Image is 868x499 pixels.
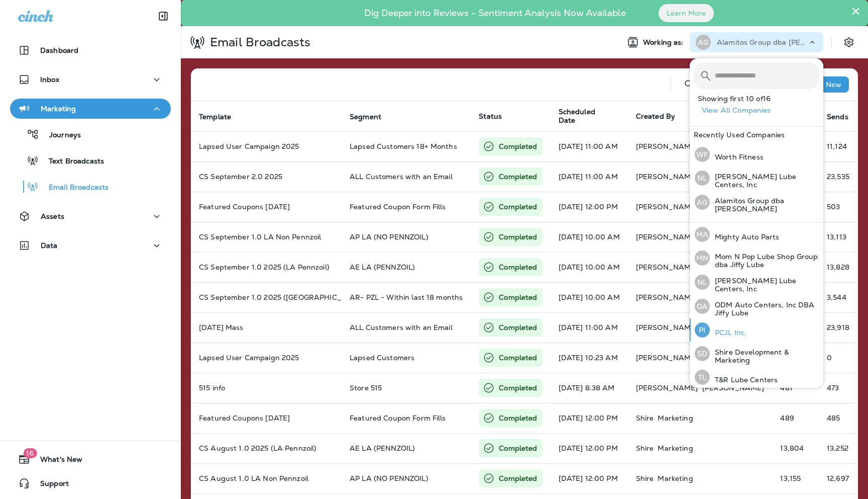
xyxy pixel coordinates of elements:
[695,251,710,266] div: MN
[710,328,746,337] p: PCJL Inc.
[690,318,823,342] button: PIPCJL Inc.
[702,384,765,392] p: [PERSON_NAME]
[826,80,841,89] p: New
[819,373,865,403] td: 473
[772,403,819,433] td: 489
[350,353,414,362] span: Lapsed Customers
[350,383,382,392] span: Store 515
[690,143,823,166] button: WFWorth Fitness
[350,202,446,211] span: Featured Coupon Form Fills
[551,192,628,222] td: [DATE] 12:00 PM
[827,113,848,121] span: Sends
[350,413,446,423] span: Featured Coupon Form Fills
[10,150,171,171] button: Text Broadcasts
[851,3,860,19] button: Close
[10,206,171,226] button: Assets
[710,277,819,293] p: [PERSON_NAME] Lube Centers, Inc
[350,444,415,453] span: AE LA (PENNZOIL)
[559,108,611,125] span: Scheduled Date
[819,161,865,192] td: 23,535
[499,232,537,242] p: Completed
[690,342,823,366] button: SDShire Development & Marketing
[772,373,819,403] td: 481
[819,403,865,433] td: 485
[698,103,823,118] button: View All Companies
[10,124,171,145] button: Journeys
[819,312,865,343] td: 23,918
[499,262,537,272] p: Completed
[690,127,823,143] div: Recently Used Companies
[710,197,819,213] p: Alamitos Group dba [PERSON_NAME]
[10,473,171,493] button: Support
[41,212,64,220] p: Assets
[690,223,823,246] button: MAMighty Auto Parts
[636,323,698,331] p: [PERSON_NAME]
[41,241,58,249] p: Data
[636,414,654,422] p: Shire
[479,112,502,121] span: Status
[551,252,628,282] td: [DATE] 10:00 AM
[690,366,823,389] button: TLT&R Lube Centers
[658,474,693,482] p: Marketing
[199,384,334,392] p: 515 info
[199,354,334,362] p: Lapsed User Campaign 2025
[636,142,698,150] p: [PERSON_NAME]
[199,113,231,121] span: Template
[30,455,82,467] span: What's New
[350,293,463,302] span: AR- PZL - Within last 18 months
[199,203,334,211] p: Featured Coupons September 2025
[636,203,698,211] p: [PERSON_NAME]
[679,74,699,95] button: Search Email Broadcasts
[206,35,310,50] p: Email Broadcasts
[819,222,865,252] td: 13,113
[690,294,823,318] button: OAODM Auto Centers, Inc DBA Jiffy Lube
[658,414,693,422] p: Marketing
[695,227,710,242] div: MA
[199,293,334,301] p: CS September 1.0 2025 (AR)
[10,449,171,469] button: 16What's New
[551,403,628,433] td: [DATE] 12:00 PM
[39,157,104,167] p: Text Broadcasts
[690,190,823,214] button: AGAlamitos Group dba [PERSON_NAME]
[695,299,710,314] div: OA
[350,112,394,121] span: Segment
[772,463,819,493] td: 13,155
[840,33,858,51] button: Settings
[350,263,415,272] span: AE LA (PENNZOIL)
[636,112,675,121] span: Created By
[695,147,710,162] div: WF
[819,433,865,463] td: 13,252
[499,172,537,182] p: Completed
[499,353,537,363] p: Completed
[199,263,334,271] p: CS September 1.0 2025 (LA Pennzoil)
[636,474,654,482] p: Shire
[499,443,537,453] p: Completed
[636,384,698,392] p: [PERSON_NAME]
[559,108,624,125] span: Scheduled Date
[695,370,710,385] div: TL
[40,46,78,54] p: Dashboard
[551,373,628,403] td: [DATE] 8:38 AM
[199,474,334,482] p: CS August 1.0 LA Non Pennzoil
[39,183,108,193] p: Email Broadcasts
[710,233,779,241] p: Mighty Auto Parts
[10,99,171,119] button: Marketing
[551,161,628,192] td: [DATE] 11:00 AM
[695,346,710,361] div: SD
[350,172,453,181] span: ALL Customers with an Email
[658,444,693,452] p: Marketing
[499,473,537,483] p: Completed
[10,40,171,60] button: Dashboard
[499,413,537,423] p: Completed
[710,348,819,364] p: Shire Development & Marketing
[819,343,865,373] td: 0
[199,142,334,150] p: Lapsed User Campaign 2025
[696,35,711,50] div: AG
[335,12,655,15] p: Dig Deeper into Reviews - Sentiment Analysis Now Available
[636,263,698,271] p: [PERSON_NAME]
[149,6,177,26] button: Collapse Sidebar
[551,282,628,312] td: [DATE] 10:00 AM
[659,4,714,22] button: Learn More
[199,233,334,241] p: CS September 1.0 LA Non Pennzoil
[499,383,537,393] p: Completed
